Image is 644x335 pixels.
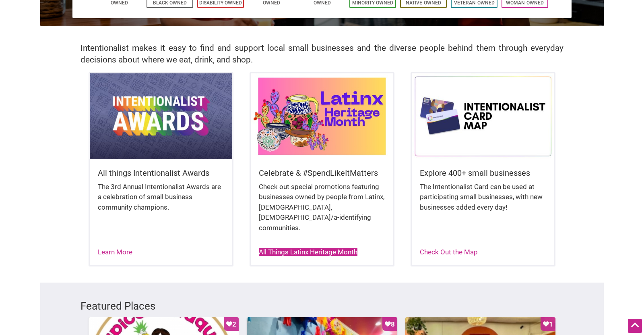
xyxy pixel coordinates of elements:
[98,248,132,256] a: Learn More
[420,182,546,221] div: The Intentionalist Card can be used at participating small businesses, with new businesses added ...
[420,248,478,256] a: Check Out the Map
[90,73,232,159] img: Intentionalist Awards
[259,248,357,256] a: All Things Latinx Heritage Month
[420,167,546,179] h5: Explore 400+ small businesses
[98,167,224,179] h5: All things Intentionalist Awards
[98,182,224,221] div: The 3rd Annual Intentionalist Awards are a celebration of small business community champions.
[628,319,642,333] div: Scroll Back to Top
[251,73,393,159] img: Latinx / Hispanic Heritage Month
[412,73,554,159] img: Intentionalist Card Map
[259,182,385,241] div: Check out special promotions featuring businesses owned by people from Latinx, [DEMOGRAPHIC_DATA]...
[80,42,563,66] h2: Intentionalist makes it easy to find and support local small businesses and the diverse people be...
[80,299,563,313] h3: Featured Places
[259,167,385,179] h5: Celebrate & #SpendLikeItMatters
